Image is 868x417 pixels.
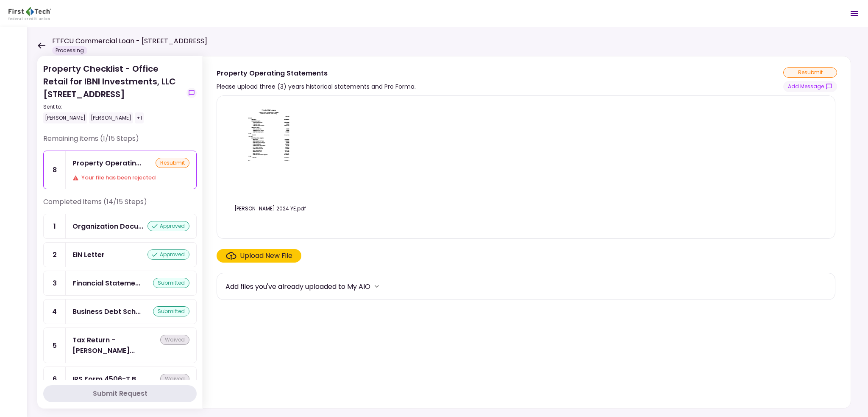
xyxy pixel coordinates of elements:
div: Business Debt Schedule [72,306,141,317]
div: approved [147,249,189,260]
div: Organization Documents for Borrowing Entity [72,221,143,232]
div: Please upload three (3) years historical statements and Pro Forma. [217,81,416,92]
div: Processing [52,46,87,55]
div: 6 [44,367,66,391]
div: submitted [153,306,189,316]
div: waived [160,335,189,345]
img: Partner icon [8,7,51,20]
a: 1Organization Documents for Borrowing Entityapproved [43,214,197,239]
div: approved [147,221,189,231]
a: 2EIN Letterapproved [43,242,197,267]
a: 5Tax Return - Borrowerwaived [43,327,197,363]
div: Add files you've already uploaded to My AIO [225,281,370,292]
a: 6IRS Form 4506-T Borrowerwaived [43,367,197,392]
div: waived [160,374,189,384]
div: resubmit [156,158,189,168]
div: Tax Return - Borrower [72,335,160,356]
div: Remaining items (1/15 Steps) [43,134,197,151]
span: Click here to upload the required document [217,249,301,263]
div: Sent to: [43,103,183,111]
div: Financial Statement - Borrower [72,278,140,288]
div: IBNI Uvalde 2024 YE.pdf [225,205,314,213]
div: 8 [44,151,66,189]
div: 3 [44,271,66,295]
div: Property Operating Statements [217,68,416,78]
button: show-messages [783,81,837,92]
div: Property Operating StatementsPlease upload three (3) years historical statements and Pro Forma.re... [203,56,851,409]
a: 4Business Debt Schedulesubmitted [43,299,197,324]
button: Open menu [844,3,865,24]
div: +1 [135,112,144,123]
button: more [370,280,383,293]
div: Your file has been rejected [72,174,189,182]
div: 4 [44,299,66,324]
div: Property Checklist - Office Retail for IBNI Investments, LLC [STREET_ADDRESS] [43,62,183,123]
div: 1 [44,214,66,238]
div: submitted [153,278,189,288]
div: [PERSON_NAME] [89,112,133,123]
button: Submit Request [43,385,197,402]
div: 5 [44,328,66,363]
div: Property Operating Statements [72,158,141,168]
div: EIN Letter [72,249,105,260]
a: 8Property Operating StatementsresubmitYour file has been rejected [43,151,197,189]
div: [PERSON_NAME] [43,112,87,123]
a: 3Financial Statement - Borrowersubmitted [43,271,197,296]
h1: FTFCU Commercial Loan - [STREET_ADDRESS] [52,36,207,46]
div: Upload New File [240,251,292,261]
button: show-messages [186,88,197,98]
div: 2 [44,243,66,267]
div: resubmit [783,67,837,78]
div: Completed items (14/15 Steps) [43,197,197,214]
div: Submit Request [93,389,147,399]
div: IRS Form 4506-T Borrower [72,374,141,384]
